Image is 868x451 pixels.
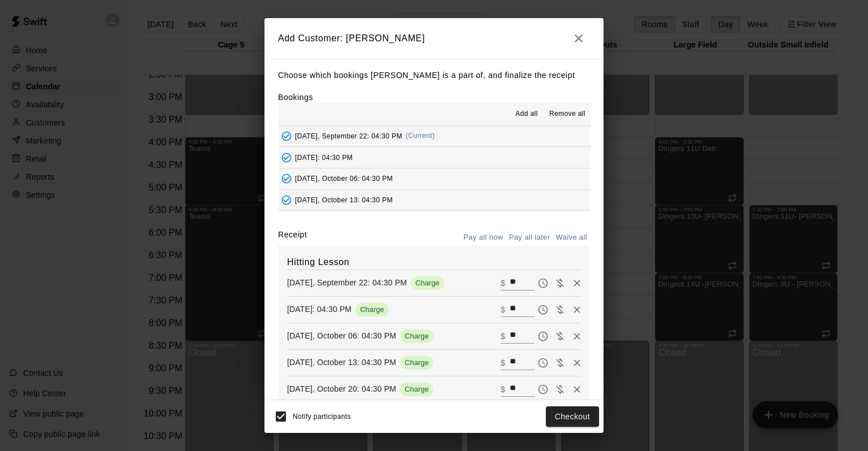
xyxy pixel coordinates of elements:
span: Pay later [535,384,552,393]
p: $ [501,331,505,342]
span: Waive payment [552,384,568,393]
span: Charge [400,385,433,393]
h6: Hitting Lesson [287,255,581,270]
button: Add all [509,105,545,123]
span: Pay later [535,331,552,340]
button: Checkout [546,406,599,427]
span: Pay later [535,357,552,367]
p: $ [501,384,505,395]
span: [DATE], September 22: 04:30 PM [295,132,402,140]
button: Pay all later [506,229,553,246]
button: Added - Collect Payment[DATE], October 13: 04:30 PM [278,190,590,211]
p: [DATE], September 22: 04:30 PM [287,277,407,288]
span: Add all [515,109,538,120]
span: [DATE], October 13: 04:30 PM [295,196,393,203]
button: Remove [568,381,585,398]
button: Remove [568,354,585,371]
button: Added - Collect Payment [278,149,295,166]
p: [DATE], October 06: 04:30 PM [287,330,396,341]
span: Waive payment [552,304,568,314]
span: Notify participants [293,413,351,420]
span: Remove all [549,109,585,120]
button: Added - Collect Payment[DATE]: 04:30 PM [278,147,590,168]
p: $ [501,357,505,368]
p: $ [501,277,505,289]
label: Bookings [278,93,313,102]
span: Pay later [535,277,552,287]
button: Remove [568,275,585,292]
button: Remove all [545,105,590,123]
span: Charge [411,279,444,287]
p: [DATE]: 04:30 PM [287,303,351,315]
h2: Add Customer: [PERSON_NAME] [264,18,604,59]
button: Remove [568,328,585,345]
p: $ [501,304,505,315]
button: Added - Collect Payment [278,128,295,145]
p: [DATE], October 20: 04:30 PM [287,383,396,394]
span: Waive payment [552,277,568,287]
span: [DATE], October 06: 04:30 PM [295,175,393,183]
button: Added - Collect Payment[DATE], October 06: 04:30 PM [278,168,590,189]
span: [DATE]: 04:30 PM [295,153,353,161]
span: Pay later [535,304,552,314]
p: [DATE], October 13: 04:30 PM [287,357,396,368]
button: Added - Collect Payment [278,170,295,187]
button: Added - Collect Payment[DATE], September 22: 04:30 PM(Current) [278,126,590,147]
button: Pay all now [461,229,506,246]
span: Charge [400,332,433,340]
span: Waive payment [552,357,568,367]
button: Added - Collect Payment [278,192,295,209]
span: Waive payment [552,331,568,340]
label: Receipt [278,229,307,246]
span: Charge [400,358,433,367]
p: Choose which bookings [PERSON_NAME] is a part of, and finalize the receipt [278,68,590,83]
button: Waive all [553,229,590,246]
span: Charge [355,305,389,314]
span: (Current) [406,132,435,140]
button: Remove [568,301,585,318]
